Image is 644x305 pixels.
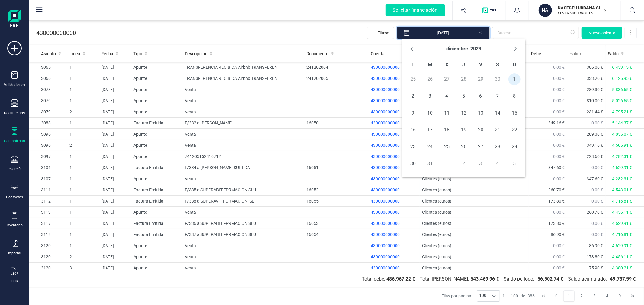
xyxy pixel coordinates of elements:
td: 31/12/2024 [421,155,438,172]
td: 24/12/2024 [421,138,438,155]
td: [DATE] [99,184,131,196]
span: 26 [458,141,470,153]
td: Factura Emitida [131,118,182,129]
span: J [463,62,465,68]
span: 86,90 € [589,243,603,248]
td: 25/11/2024 [405,71,421,88]
span: 430000000000 [371,132,400,137]
td: Venta [182,106,304,118]
td: 3088 [29,118,67,129]
td: [DATE] [99,95,131,106]
td: 26/11/2024 [421,71,438,88]
td: 1 [67,129,99,140]
td: 3113 [29,207,67,218]
td: Clientes (euros) [420,251,529,263]
span: 223,60 € [587,154,603,159]
img: Logo Finanedi [8,10,21,29]
button: Filtros [367,27,394,39]
td: Apunte [131,73,182,84]
td: Clientes (euros) [420,218,529,229]
td: 1 [67,73,99,84]
span: 4.855,07 € [612,132,632,137]
td: Apunte [131,151,182,162]
span: 4.629,91 € [612,165,632,170]
span: 0,00 € [553,154,565,159]
td: 1 [67,95,99,106]
span: 306,00 € [587,65,603,70]
td: [DATE] [99,84,131,95]
span: 0,00 € [553,109,565,114]
span: M [428,62,432,68]
td: 1 [67,151,99,162]
img: Logo de OPS [482,7,498,13]
span: 5 [458,90,470,102]
td: Apunte [131,62,182,73]
span: 0,00 € [553,76,565,81]
span: 4.282,31 € [612,176,632,181]
span: 430000000000 [371,121,400,125]
span: Tipo [133,51,142,57]
span: 6 [475,90,487,102]
span: 29 [508,141,521,153]
span: 0,00 € [592,165,603,170]
td: 30/11/2024 [489,71,506,88]
span: 0,00 € [592,187,603,192]
td: Factura Emitida [131,229,182,240]
span: 30 [407,158,419,170]
p: 430000000000 [36,29,76,37]
span: 23 [407,141,419,153]
span: 6.459,15 € [612,65,632,70]
td: 08/12/2024 [506,88,523,105]
td: [DATE] [99,151,131,162]
td: 3073 [29,84,67,95]
span: 430000000000 [371,187,400,192]
div: 16051 [307,165,366,171]
span: 0,00 € [553,143,565,148]
span: 430000000000 [371,254,400,259]
span: 8 [508,90,521,102]
span: L [412,62,415,68]
td: 741205152410712 [182,151,304,162]
td: 27/11/2024 [438,71,455,88]
span: 20 [475,124,487,136]
td: 3120 [29,240,67,251]
td: Factura Emitida [131,196,182,207]
span: 4.629,91 € [612,221,632,226]
span: 810,00 € [587,98,603,103]
span: 5.026,65 € [612,98,632,103]
span: 430000000000 [371,65,400,70]
td: F/338 a SUPERAVIT FORMACION, SL [182,196,304,207]
td: 3106 [29,162,67,173]
span: 0,00 € [553,87,565,92]
span: 430000000000 [371,243,400,248]
td: 04/01/2025 [489,155,506,172]
div: 16052 [307,187,366,193]
span: 347,60 € [587,176,603,181]
span: 4.543,01 € [612,187,632,192]
span: 430000000000 [371,76,400,81]
button: Nuevo asiento [582,27,622,39]
span: 430000000000 [371,232,400,237]
td: 18/12/2024 [438,121,455,138]
span: 430000000000 [371,176,400,181]
td: Venta [182,207,304,218]
button: Page 3 [589,290,600,302]
div: Tesorería [7,167,22,171]
span: S [496,62,499,68]
td: 3107 [29,173,67,184]
span: 12 [458,107,470,119]
span: 4.795,21 € [612,109,632,114]
td: 1 [67,118,99,129]
div: Solicitar financiación [386,4,445,16]
button: NANACESTU URBANA SLXEVI MARCH WOLTÉS [536,1,614,20]
td: Clientes (euros) [420,196,529,207]
span: 173,80 € [548,199,565,203]
span: 86,90 € [551,232,565,237]
span: 0,00 € [592,221,603,226]
td: Factura Emitida [131,162,182,173]
span: 0,00 € [553,254,565,259]
td: Apunte [131,106,182,118]
td: 29/11/2024 [472,71,489,88]
span: 16 [407,124,419,136]
span: 0,00 € [553,65,565,70]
